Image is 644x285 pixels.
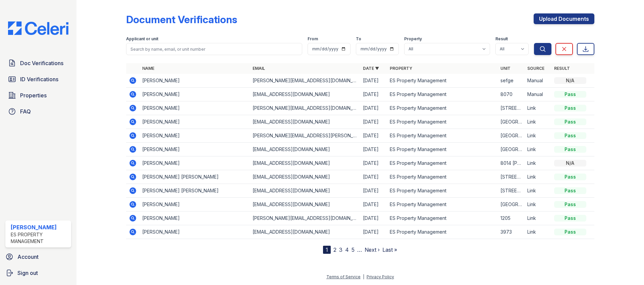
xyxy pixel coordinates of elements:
[525,184,551,198] td: Link
[360,101,387,115] td: [DATE]
[387,211,497,225] td: ES Property Management
[140,225,250,239] td: [PERSON_NAME]
[498,129,525,143] td: [GEOGRAPHIC_DATA]
[3,21,74,35] img: CE_Logo_Blue-a8612792a0a2168367f1c8372b55b34899dd931a85d93a1a3d3e32e68fde9ad4.png
[142,66,154,71] a: Name
[20,107,31,115] span: FAQ
[250,198,360,211] td: [EMAIL_ADDRESS][DOMAIN_NAME]
[140,184,250,198] td: [PERSON_NAME] [PERSON_NAME]
[360,170,387,184] td: [DATE]
[360,115,387,129] td: [DATE]
[387,198,497,211] td: ES Property Management
[250,225,360,239] td: [EMAIL_ADDRESS][DOMAIN_NAME]
[20,75,58,83] span: ID Verifications
[5,105,71,118] a: FAQ
[554,118,586,125] div: Pass
[339,246,342,253] a: 3
[498,115,525,129] td: [GEOGRAPHIC_DATA]
[250,143,360,156] td: [EMAIL_ADDRESS][DOMAIN_NAME]
[17,269,38,277] span: Sign out
[363,274,364,279] div: |
[498,198,525,211] td: [GEOGRAPHIC_DATA][PERSON_NAME]
[3,250,74,264] a: Account
[387,101,497,115] td: ES Property Management
[554,160,586,167] div: N/A
[5,73,71,86] a: ID Verifications
[140,170,250,184] td: [PERSON_NAME] [PERSON_NAME]
[250,170,360,184] td: [EMAIL_ADDRESS][DOMAIN_NAME]
[554,105,586,111] div: Pass
[250,211,360,225] td: [PERSON_NAME][EMAIL_ADDRESS][DOMAIN_NAME]
[365,246,380,253] a: Next ›
[382,246,397,253] a: Last »
[525,74,551,88] td: Manual
[525,225,551,239] td: Link
[356,36,361,42] label: To
[495,36,508,42] label: Result
[498,101,525,115] td: [STREET_ADDRESS]
[352,246,355,253] a: 5
[498,156,525,170] td: 8014 [PERSON_NAME] Dr
[360,143,387,156] td: [DATE]
[387,115,497,129] td: ES Property Management
[360,129,387,143] td: [DATE]
[525,115,551,129] td: Link
[525,211,551,225] td: Link
[126,36,158,42] label: Applicant or unit
[554,132,586,139] div: Pass
[387,170,497,184] td: ES Property Management
[390,66,412,71] a: Property
[140,101,250,115] td: [PERSON_NAME]
[525,88,551,101] td: Manual
[140,74,250,88] td: [PERSON_NAME]
[360,225,387,239] td: [DATE]
[360,198,387,211] td: [DATE]
[253,66,265,71] a: Email
[554,187,586,194] div: Pass
[525,170,551,184] td: Link
[323,246,331,254] div: 1
[140,115,250,129] td: [PERSON_NAME]
[404,36,422,42] label: Property
[525,156,551,170] td: Link
[554,229,586,235] div: Pass
[367,274,394,279] a: Privacy Policy
[387,129,497,143] td: ES Property Management
[250,101,360,115] td: [PERSON_NAME][EMAIL_ADDRESS][DOMAIN_NAME]
[333,246,336,253] a: 2
[250,115,360,129] td: [EMAIL_ADDRESS][DOMAIN_NAME]
[498,88,525,101] td: 8070
[387,156,497,170] td: ES Property Management
[387,225,497,239] td: ES Property Management
[525,129,551,143] td: Link
[360,184,387,198] td: [DATE]
[250,129,360,143] td: [PERSON_NAME][EMAIL_ADDRESS][PERSON_NAME][PERSON_NAME][DOMAIN_NAME]
[525,143,551,156] td: Link
[387,74,497,88] td: ES Property Management
[140,211,250,225] td: [PERSON_NAME]
[498,74,525,88] td: sefge
[498,184,525,198] td: [STREET_ADDRESS]
[525,198,551,211] td: Link
[525,101,551,115] td: Link
[140,88,250,101] td: [PERSON_NAME]
[554,146,586,153] div: Pass
[498,170,525,184] td: [STREET_ADDRESS]
[5,56,71,70] a: Doc Verifications
[326,274,361,279] a: Terms of Service
[5,89,71,102] a: Properties
[387,143,497,156] td: ES Property Management
[140,156,250,170] td: [PERSON_NAME]
[527,66,544,71] a: Source
[387,88,497,101] td: ES Property Management
[554,77,586,84] div: N/A
[554,174,586,180] div: Pass
[20,59,63,67] span: Doc Verifications
[250,184,360,198] td: [EMAIL_ADDRESS][DOMAIN_NAME]
[498,225,525,239] td: 3973
[357,246,362,254] span: …
[554,91,586,98] div: Pass
[498,211,525,225] td: 1205
[3,266,74,280] button: Sign out
[140,129,250,143] td: [PERSON_NAME]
